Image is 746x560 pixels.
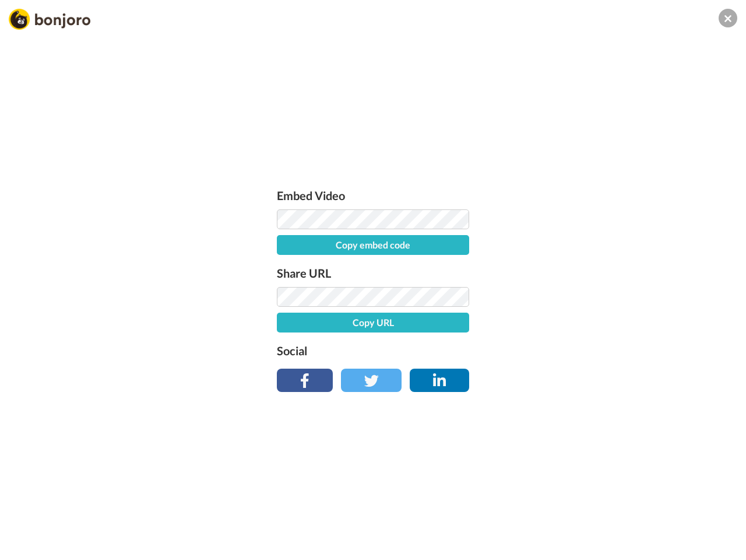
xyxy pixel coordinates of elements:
[277,186,469,205] label: Embed Video
[277,264,469,282] label: Share URL
[277,313,469,332] button: Copy URL
[9,9,90,30] img: Bonjoro Logo
[277,341,469,360] label: Social
[277,235,469,255] button: Copy embed code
